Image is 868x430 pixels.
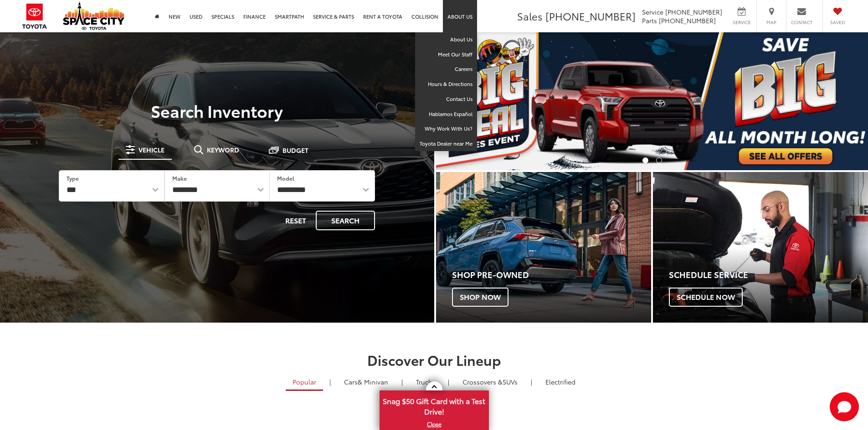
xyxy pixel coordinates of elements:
span: [PHONE_NUMBER] [665,7,722,16]
a: Popular [286,374,323,391]
button: Reset [277,211,314,230]
a: Toyota Dealer near Me [415,137,477,151]
label: Model [277,174,294,182]
img: Space City Toyota [63,2,124,30]
span: Keyword [207,147,239,153]
svg: Start Chat [830,392,859,421]
li: | [446,377,452,386]
span: Sales [517,9,543,23]
span: & Minivan [358,377,388,386]
a: Hours & Directions [415,77,477,92]
span: Vehicle [139,147,164,153]
span: Service [642,7,663,16]
div: Toyota [653,172,868,323]
span: [PHONE_NUMBER] [659,16,716,25]
span: Parts [642,16,657,25]
li: | [529,377,534,386]
li: Go to slide number 1. [642,157,648,163]
a: Meet Our Staff [415,47,477,62]
label: Make [172,174,187,182]
a: Contact Us [415,92,477,107]
a: About Us [415,32,477,47]
span: Contact [791,19,812,25]
span: Service [731,19,752,25]
label: Type [67,174,79,182]
a: Trucks [409,374,442,390]
h3: Search Inventory [38,101,396,120]
button: Toggle Chat Window [830,392,859,421]
span: Budget [282,147,308,153]
div: Toyota [436,172,651,323]
span: Shop Now [452,288,508,307]
a: SUVs [456,374,524,390]
a: Shop Pre-Owned Shop Now [436,172,651,323]
h4: Schedule Service [669,270,868,279]
span: [PHONE_NUMBER] [545,9,636,23]
span: Schedule Now [669,288,743,307]
span: Map [761,19,781,25]
li: | [399,377,405,386]
span: Crossovers & [462,377,503,386]
h4: Shop Pre-Owned [452,270,651,279]
h2: Discover Our Lineup [113,352,755,367]
a: Careers [415,62,477,77]
a: Electrified [539,374,582,390]
span: Saved [827,19,847,25]
button: Search [316,211,375,230]
span: Snag $50 Gift Card with a Test Drive! [380,391,488,419]
li: Go to slide number 2. [656,157,662,163]
a: Cars [337,374,395,390]
li: | [327,377,333,386]
a: Schedule Service Schedule Now [653,172,868,323]
button: Click to view next picture. [803,51,868,152]
a: Why Work With Us? [415,121,477,137]
a: Hablamos Español [415,107,477,122]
